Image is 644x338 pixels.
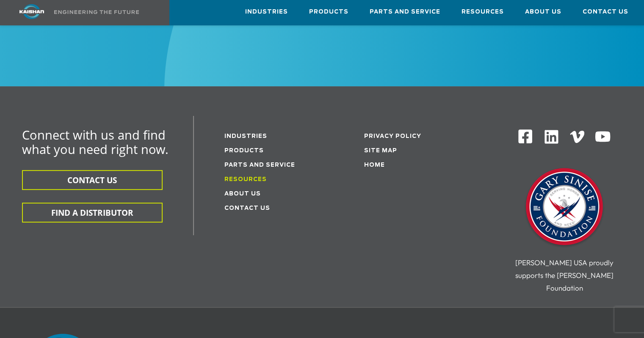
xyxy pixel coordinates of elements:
[570,131,584,143] img: Vimeo
[370,7,440,17] span: Parts and Service
[309,7,348,17] span: Products
[462,0,504,23] a: Resources
[594,129,611,145] img: Youtube
[364,162,385,168] a: Home
[22,170,163,190] button: CONTACT US
[543,129,560,145] img: Linkedin
[224,148,264,154] a: Products
[583,7,628,17] span: Contact Us
[583,0,628,23] a: Contact Us
[462,7,504,17] span: Resources
[245,0,288,23] a: Industries
[22,126,169,157] span: Connect with us and find what you need right now.
[364,148,397,154] a: Site Map
[517,129,533,144] img: Facebook
[525,7,561,17] span: About Us
[224,162,295,168] a: Parts and service
[224,191,261,197] a: About Us
[224,177,267,182] a: Resources
[245,7,288,17] span: Industries
[224,206,270,211] a: Contact Us
[370,0,440,23] a: Parts and Service
[309,0,348,23] a: Products
[525,0,561,23] a: About Us
[515,258,614,292] span: [PERSON_NAME] USA proudly supports the [PERSON_NAME] Foundation
[224,134,267,139] a: Industries
[22,203,163,223] button: FIND A DISTRIBUTOR
[364,134,421,139] a: Privacy Policy
[54,10,139,14] img: Engineering the future
[522,165,607,250] img: Gary Sinise Foundation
